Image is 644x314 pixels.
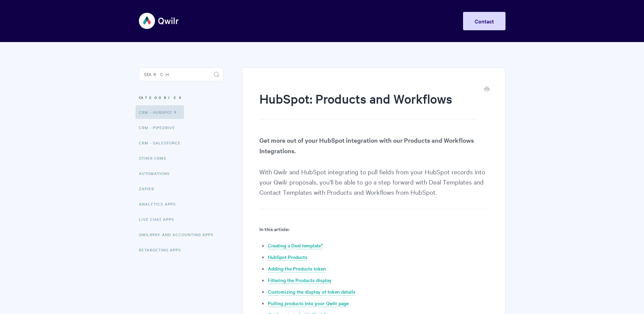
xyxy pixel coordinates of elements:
[484,86,490,93] a: Print this Article
[268,277,332,284] a: Filtering the Products display
[139,197,181,211] a: Analytics Apps
[268,288,355,296] a: Customizing the display of token details
[259,135,488,209] p: With Qwilr and HubSpot integrating to pull fields from your HubSpot records into your Qwilr propo...
[259,136,474,155] strong: Get more out of your HubSpot integration with our Products and Workflows Integrations.
[139,167,175,180] a: Automations
[268,254,307,261] a: HubSpot Products
[268,300,349,307] a: Pulling products into your Qwilr page
[139,243,186,257] a: Retargeting Apps
[139,136,186,150] a: CRM - Salesforce
[259,225,289,232] b: In this article:
[135,105,184,119] a: CRM - HubSpot
[268,242,323,249] a: Creating a Deal template*
[139,182,159,195] a: Zapier
[139,121,180,134] a: CRM - Pipedrive
[139,8,179,34] img: Qwilr Help Center
[139,91,223,104] h3: Categories
[259,90,478,119] h1: HubSpot: Products and Workflows
[268,265,326,273] a: Adding the Products token
[139,228,219,241] a: QwilrPay and Accounting Apps
[139,68,223,81] input: Search
[139,151,171,165] a: Other CRMs
[139,212,179,226] a: Live Chat Apps
[463,12,505,30] a: Contact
